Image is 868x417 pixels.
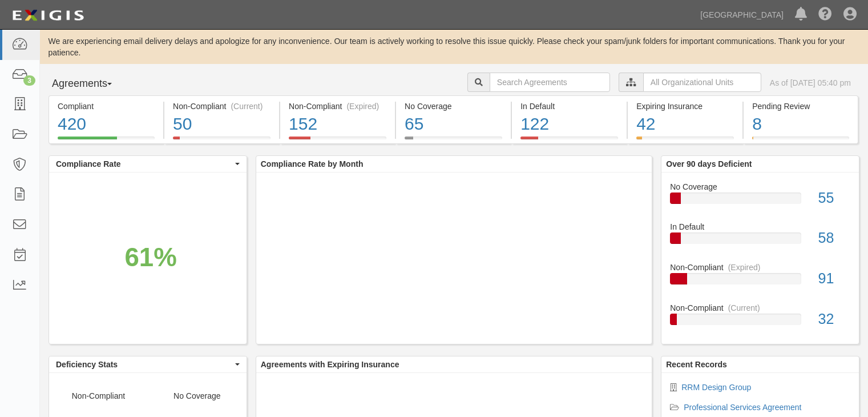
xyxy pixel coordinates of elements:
[670,262,850,302] a: Non-Compliant(Expired)91
[744,137,858,146] a: Pending Review8
[289,112,386,137] div: 152
[520,101,618,112] div: In Default
[405,101,502,112] div: No Coverage
[520,112,618,137] div: 122
[124,239,176,276] div: 61%
[49,356,247,372] button: Deficiency Stats
[49,73,134,95] button: Agreements
[728,262,761,273] div: (Expired)
[752,112,849,137] div: 8
[636,112,734,137] div: 42
[684,403,801,412] a: Professional Services Agreement
[666,159,752,169] b: Over 90 days Deficient
[810,268,859,289] div: 91
[289,101,386,112] div: Non-Compliant (Expired)
[628,137,742,146] a: Expiring Insurance42
[173,101,271,112] div: Non-Compliant (Current)
[818,8,832,22] i: Help Center - Complianz
[58,101,155,112] div: Compliant
[405,112,502,137] div: 65
[670,181,850,222] a: No Coverage55
[810,309,859,330] div: 32
[231,101,263,112] div: (Current)
[810,228,859,248] div: 58
[261,360,399,369] b: Agreements with Expiring Insurance
[173,112,271,137] div: 50
[661,181,859,193] div: No Coverage
[261,159,364,169] b: Compliance Rate by Month
[770,77,851,89] div: As of [DATE] 05:40 pm
[490,73,610,92] input: Search Agreements
[9,5,87,26] img: logo-5460c22ac91f19d4615b14bd174203de0afe785f0fc80cf4dbbc73dc1793850b.png
[670,221,850,262] a: In Default58
[695,3,789,26] a: [GEOGRAPHIC_DATA]
[670,302,850,334] a: Non-Compliant(Current)32
[40,35,868,58] div: We are experiencing email delivery delays and apologize for any inconvenience. Our team is active...
[56,158,232,170] span: Compliance Rate
[661,262,859,273] div: Non-Compliant
[636,101,734,112] div: Expiring Insurance
[346,101,379,112] div: (Expired)
[56,359,232,370] span: Deficiency Stats
[643,73,761,92] input: All Organizational Units
[164,137,279,146] a: Non-Compliant(Current)50
[49,156,247,172] button: Compliance Rate
[681,383,751,392] a: RRM Design Group
[396,137,511,146] a: No Coverage65
[23,75,35,86] div: 3
[49,137,163,146] a: Compliant420
[280,137,395,146] a: Non-Compliant(Expired)152
[661,221,859,232] div: In Default
[58,112,155,137] div: 420
[810,188,859,209] div: 55
[661,302,859,314] div: Non-Compliant
[666,360,727,369] b: Recent Records
[728,302,760,314] div: (Current)
[512,137,627,146] a: In Default122
[752,101,849,112] div: Pending Review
